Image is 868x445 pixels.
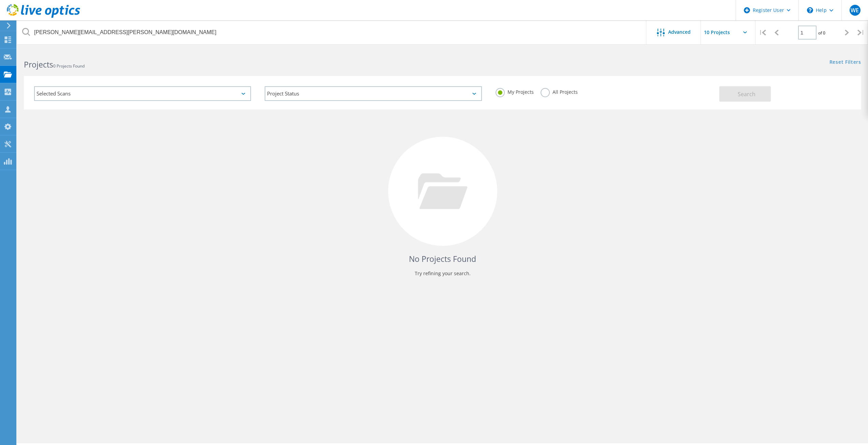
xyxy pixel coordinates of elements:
[24,59,53,70] b: Projects
[755,20,769,45] div: |
[807,7,813,13] svg: \n
[265,86,482,101] div: Project Status
[34,86,251,101] div: Selected Scans
[31,253,854,265] h4: No Projects Found
[668,30,691,34] span: Advanced
[854,20,868,45] div: |
[851,8,859,13] span: WE
[7,14,80,19] a: Live Optics Dashboard
[496,88,534,94] label: My Projects
[719,86,771,102] button: Search
[818,30,825,36] span: of 0
[17,20,647,44] input: Search projects by name, owner, ID, company, etc
[541,88,578,94] label: All Projects
[738,90,755,98] span: Search
[53,63,85,69] span: 0 Projects Found
[829,60,861,65] a: Reset Filters
[31,268,854,279] p: Try refining your search.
